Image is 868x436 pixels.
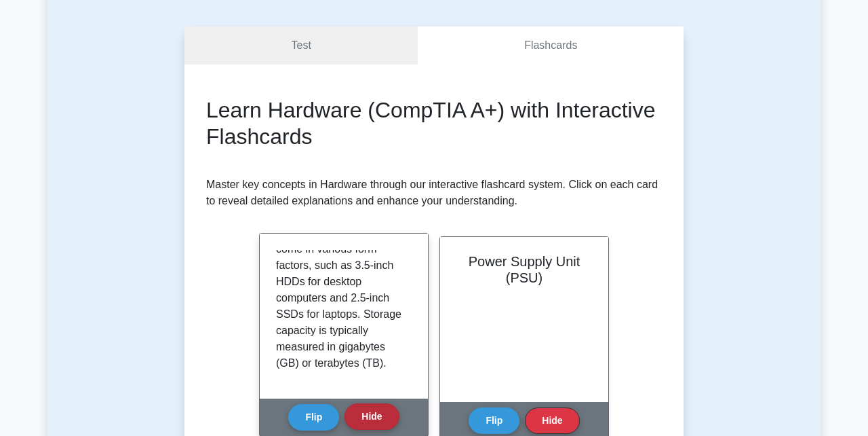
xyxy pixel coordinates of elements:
button: Hide [525,407,579,434]
a: Test [184,26,418,65]
button: Flip [288,404,339,431]
h2: Learn Hardware (CompTIA A+) with Interactive Flashcards [206,97,662,149]
a: Flashcards [418,26,684,65]
button: Hide [344,403,399,430]
p: Master key concepts in Hardware through our interactive flashcard system. Click on each card to r... [206,177,662,209]
button: Flip [469,407,519,434]
h2: Power Supply Unit (PSU) [456,253,592,286]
